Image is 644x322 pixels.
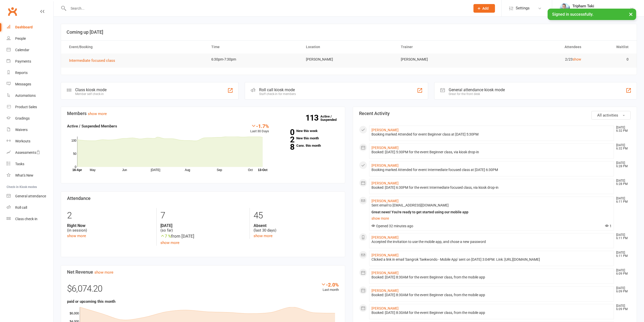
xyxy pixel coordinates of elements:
a: What's New [7,170,53,181]
a: [PERSON_NAME] [371,271,399,275]
span: Signed in successfully. [552,12,593,17]
td: [PERSON_NAME] [396,53,491,65]
div: Booked: [DATE] 5:30PM for the event Beginner class, via kiosk drop-in [371,150,612,154]
td: 0 [586,53,633,65]
strong: 8 [277,143,294,151]
div: Reports [15,71,28,75]
a: Gradings [7,113,53,124]
div: Automations [15,93,36,98]
strong: Active / Suspended Members [67,124,117,128]
a: show [573,57,581,61]
div: People [15,36,26,41]
div: General attendance [15,194,46,198]
h3: Recent Activity [359,111,631,116]
div: (in session) [67,223,153,233]
div: 2 [67,208,153,223]
a: show more [254,234,273,238]
a: 2New this month [277,137,339,140]
div: Dashboard [15,25,33,29]
div: Member self check-in [75,92,107,96]
div: 45 [254,208,339,223]
a: [PERSON_NAME] [371,289,399,293]
h3: Coming up [DATE] [67,30,631,35]
div: Great for the front desk [449,92,505,96]
a: Payments [7,56,53,67]
div: Accepted the invitation to use the mobile app, and chose a new password [371,240,612,244]
div: Tripharn Teki [572,4,630,8]
h3: Members [67,111,339,116]
a: [PERSON_NAME] [371,235,399,239]
strong: [DATE] [160,223,246,228]
time: [DATE] 6:28 PM [614,161,630,168]
a: Assessments [7,147,53,158]
a: Tasks [7,158,53,170]
div: What's New [15,173,33,177]
th: Attendees [491,41,586,53]
strong: paid or upcoming this month [67,299,115,304]
strong: Absent [254,223,339,228]
td: 2/23 [491,53,586,65]
time: [DATE] 6:11 PM [614,251,630,258]
div: Calendar [15,48,29,52]
a: Calendar [7,44,53,56]
img: thumb_image1700082152.png [560,3,570,13]
div: Staff check-in for members [259,92,296,96]
th: Event/Booking [65,41,207,53]
th: Trainer [396,41,491,53]
time: [DATE] 6:09 PM [614,304,630,311]
th: Waitlist [586,41,633,53]
div: from [DATE] [160,233,246,240]
a: Reports [7,67,53,79]
a: Messages [7,79,53,90]
a: Workouts [7,136,53,147]
a: People [7,33,53,44]
h3: Net Revenue [67,270,339,275]
a: [PERSON_NAME] [371,181,399,185]
div: Class check-in [15,217,37,221]
a: show more [67,234,86,238]
a: Dashboard [7,22,53,33]
div: -1.7% [250,123,269,129]
button: × [626,9,635,20]
div: 7 [160,208,246,223]
a: [PERSON_NAME] [371,306,399,310]
div: Waivers [15,128,28,132]
button: Add [473,4,495,13]
time: [DATE] 6:32 PM [614,126,630,132]
span: 7 % [160,234,171,239]
a: show more [88,111,107,116]
strong: 113 [305,114,320,122]
a: Automations [7,90,53,101]
div: Assessments [15,150,40,155]
a: 8Canx. this month [277,144,339,147]
div: Tasks [15,162,24,166]
div: Booking marked Attended for event Intermediate focused class at [DATE] 6:30PM [371,168,612,172]
div: General attendance kiosk mode [449,87,505,92]
a: Waivers [7,124,53,136]
div: (so far) [160,223,246,233]
button: Intermediate focused class [69,58,119,64]
time: [DATE] 6:11 PM [614,233,630,240]
a: 0New this week [277,129,339,132]
a: Product Sales [7,101,53,113]
th: Location [301,41,396,53]
span: Add [482,6,489,10]
h3: Attendance [67,196,339,201]
div: Last month [321,282,339,293]
th: Time [207,41,302,53]
strong: 0 [277,128,294,136]
a: [PERSON_NAME] [371,253,399,257]
a: show more [371,215,612,222]
div: Booked: [DATE] 6:30PM for the event Intermediate focused class, via kiosk drop-in [371,185,612,190]
div: Last 30 Days [250,123,269,134]
span: Settings [516,3,530,14]
div: Booked: [DATE] 8:30AM for the event Beginner class, from the mobile app [371,311,612,315]
div: Payments [15,59,31,63]
div: Messages [15,82,31,86]
button: All activities [591,111,631,120]
div: $6,074.20 [67,282,339,298]
a: General attendance kiosk mode [7,191,53,202]
span: Opened 32 minutes ago [371,224,413,228]
div: Gradings [15,116,30,120]
a: show more [160,240,179,245]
